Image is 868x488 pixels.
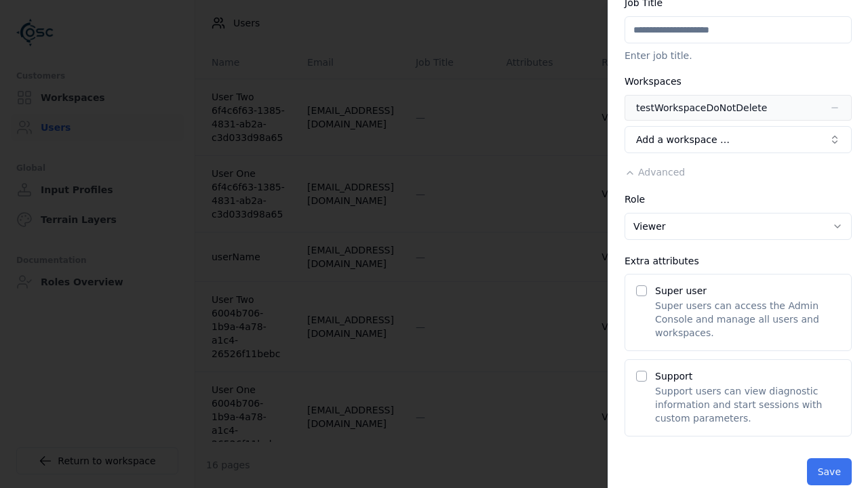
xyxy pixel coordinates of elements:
[807,458,852,485] button: Save
[625,76,682,87] label: Workspaces
[625,165,685,179] button: Advanced
[655,384,840,425] p: Support users can view diagnostic information and start sessions with custom parameters.
[636,101,767,115] div: testWorkspaceDoNotDelete
[655,299,840,340] p: Super users can access the Admin Console and manage all users and workspaces.
[625,194,645,205] label: Role
[625,49,852,62] p: Enter job title.
[636,133,730,146] span: Add a workspace …
[655,285,707,296] label: Super user
[655,371,692,382] label: Support
[625,256,852,266] div: Extra attributes
[638,167,685,178] span: Advanced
